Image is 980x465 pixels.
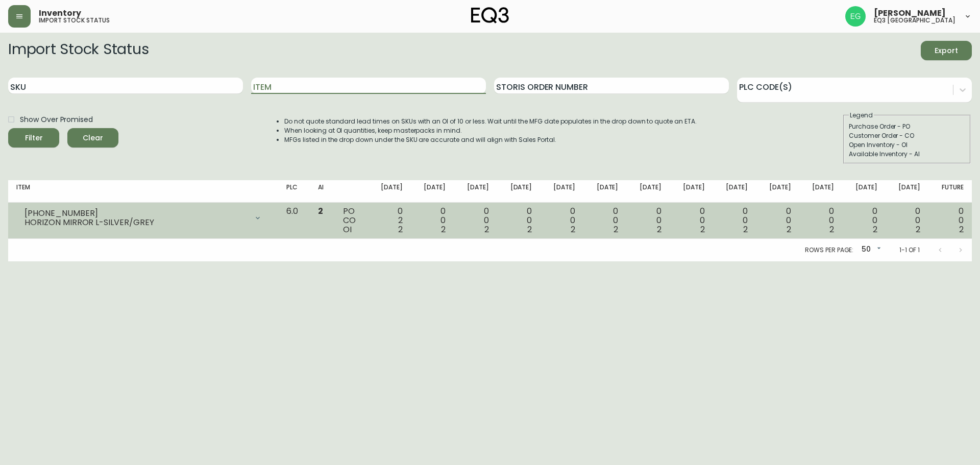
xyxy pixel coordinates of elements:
[8,41,149,60] h2: Import Stock Status
[318,205,323,217] span: 2
[497,180,541,203] th: [DATE]
[367,180,411,203] th: [DATE]
[39,17,110,23] h5: import stock status
[873,224,877,235] span: 2
[16,207,270,229] div: [PHONE_NUMBER]HORIZON MIRROR L-SILVER/GREY
[756,180,799,203] th: [DATE]
[376,207,403,234] div: 0 2
[626,180,670,203] th: [DATE]
[540,180,583,203] th: [DATE]
[634,207,661,234] div: 0 0
[462,207,489,234] div: 0 0
[805,246,853,255] p: Rows per page:
[937,207,964,234] div: 0 0
[849,111,874,120] legend: Legend
[548,207,575,234] div: 0 0
[799,180,843,203] th: [DATE]
[284,126,697,135] li: When looking at OI quantities, keep masterpacks in mind.
[39,9,81,17] span: Inventory
[829,224,834,235] span: 2
[8,128,59,148] button: Filter
[454,180,497,203] th: [DATE]
[921,41,972,60] button: Export
[583,180,627,203] th: [DATE]
[441,224,446,235] span: 2
[842,180,886,203] th: [DATE]
[857,241,883,258] div: 50
[20,114,93,125] span: Show Over Promised
[419,207,446,234] div: 0 0
[764,207,791,234] div: 0 0
[398,224,403,235] span: 2
[411,180,454,203] th: [DATE]
[721,207,748,234] div: 0 0
[505,207,532,234] div: 0 0
[24,218,248,227] div: HORIZON MIRROR L-SILVER/GREY
[807,207,835,234] div: 0 0
[657,224,661,235] span: 2
[67,128,118,148] button: Clear
[284,117,697,126] li: Do not quote standard lead times on SKUs with an OI of 10 or less. Wait until the MFG date popula...
[894,207,921,234] div: 0 0
[25,132,43,144] div: Filter
[874,9,946,17] span: [PERSON_NAME]
[592,207,619,234] div: 0 0
[850,207,877,234] div: 0 0
[484,224,489,235] span: 2
[670,180,713,203] th: [DATE]
[343,224,352,235] span: OI
[713,180,756,203] th: [DATE]
[849,140,965,150] div: Open Inventory - OI
[916,224,920,235] span: 2
[310,180,335,203] th: AI
[886,180,929,203] th: [DATE]
[743,224,748,235] span: 2
[874,17,955,23] h5: eq3 [GEOGRAPHIC_DATA]
[24,209,248,218] div: [PHONE_NUMBER]
[278,203,310,239] td: 6.0
[928,180,972,203] th: Future
[849,150,965,159] div: Available Inventory - AI
[899,246,920,255] p: 1-1 of 1
[849,122,965,131] div: Purchase Order - PO
[8,180,278,203] th: Item
[849,131,965,140] div: Customer Order - CO
[284,135,697,144] li: MFGs listed in the drop down under the SKU are accurate and will align with Sales Portal.
[571,224,575,235] span: 2
[614,224,618,235] span: 2
[278,180,310,203] th: PLC
[959,224,964,235] span: 2
[343,207,359,234] div: PO CO
[678,207,705,234] div: 0 0
[845,6,866,27] img: db11c1629862fe82d63d0774b1b54d2b
[471,7,509,23] img: logo
[787,224,791,235] span: 2
[700,224,705,235] span: 2
[527,224,532,235] span: 2
[76,132,110,144] span: Clear
[929,44,964,57] span: Export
